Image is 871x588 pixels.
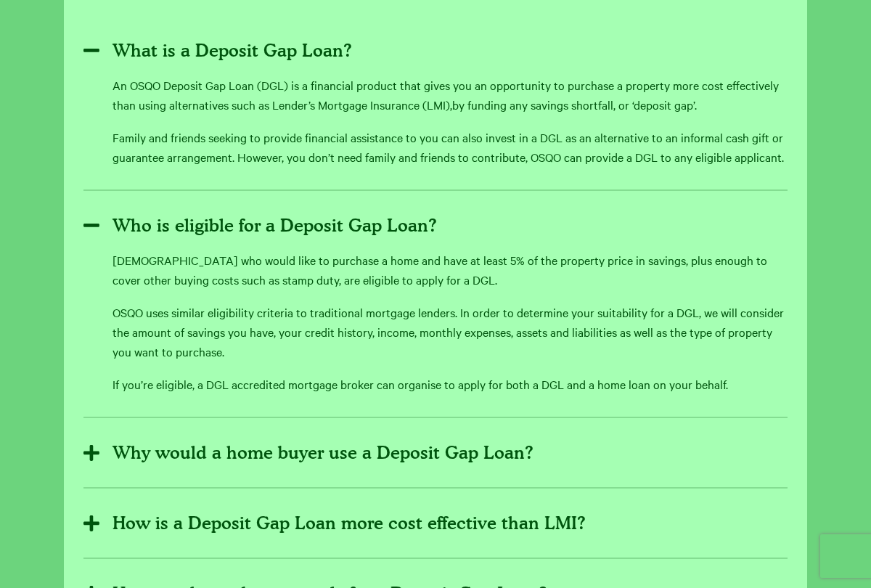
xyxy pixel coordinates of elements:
[113,250,788,290] p: [DEMOGRAPHIC_DATA] who would like to purchase a home and have at least 5% of the property price i...
[113,375,788,394] p: If you’re eligible, a DGL accredited mortgage broker can organise to apply for both a DGL and a h...
[83,33,788,69] button: What is a Deposit Gap Loan?
[113,303,788,362] p: OSQO uses similar eligibility criteria to traditional mortgage lenders. In order to determine you...
[83,435,788,471] button: Why would a home buyer use a Deposit Gap Loan?
[83,208,788,244] button: Who is eligible for a Deposit Gap Loan?
[83,505,788,542] button: How is a Deposit Gap Loan more cost effective than LMI?
[450,97,452,113] u: ,
[113,128,788,167] p: Family and friends seeking to provide financial assistance to you can also invest in a DGL as an ...
[113,75,788,115] p: An OSQO Deposit Gap Loan (DGL) is a financial product that gives you an opportunity to purchase a...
